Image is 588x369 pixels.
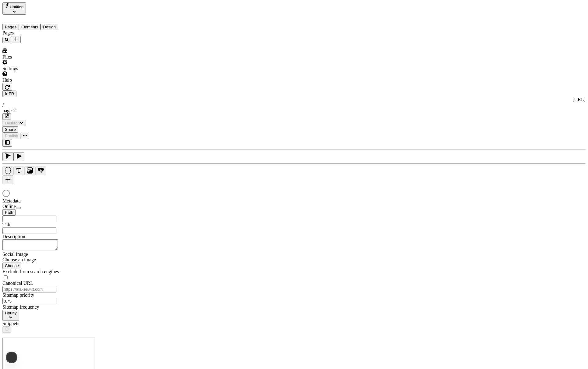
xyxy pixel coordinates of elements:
[5,134,18,138] span: Publish
[2,167,13,175] button: Box
[13,167,24,175] button: Text
[11,36,21,43] button: Add new
[2,198,76,204] div: Metadata
[10,5,23,9] span: Untitled
[35,167,46,175] button: Button
[5,91,14,96] span: fr-FR
[2,286,56,292] input: https://makeswift.com
[2,234,25,239] span: Description
[2,204,16,209] span: Online
[2,269,59,274] span: Exclude from search engines
[2,108,586,113] div: page-2
[2,310,19,321] button: Hourly
[2,321,76,326] div: Snippets
[2,102,586,108] div: /
[2,91,16,97] button: Open locale picker
[2,304,39,310] span: Sitemap frequency
[2,263,21,269] button: Choose
[2,133,21,139] button: Publish
[24,167,35,175] button: Image
[2,120,26,126] button: Desktop
[5,263,19,268] span: Choose
[5,311,17,315] span: Hourly
[5,121,20,125] span: Desktop
[2,257,76,263] div: Choose an image
[2,252,28,257] span: Social Image
[2,30,76,36] div: Pages
[2,66,76,71] div: Settings
[2,222,12,227] span: Title
[2,77,76,83] div: Help
[5,127,16,132] span: Share
[2,24,19,30] button: Pages
[19,24,41,30] button: Elements
[41,24,58,30] button: Design
[2,209,16,216] button: Path
[2,2,26,15] button: Select site
[2,281,33,286] span: Canonical URL
[2,97,586,102] div: [URL]
[2,126,18,133] button: Share
[2,54,76,60] div: Files
[2,292,34,298] span: Sitemap priority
